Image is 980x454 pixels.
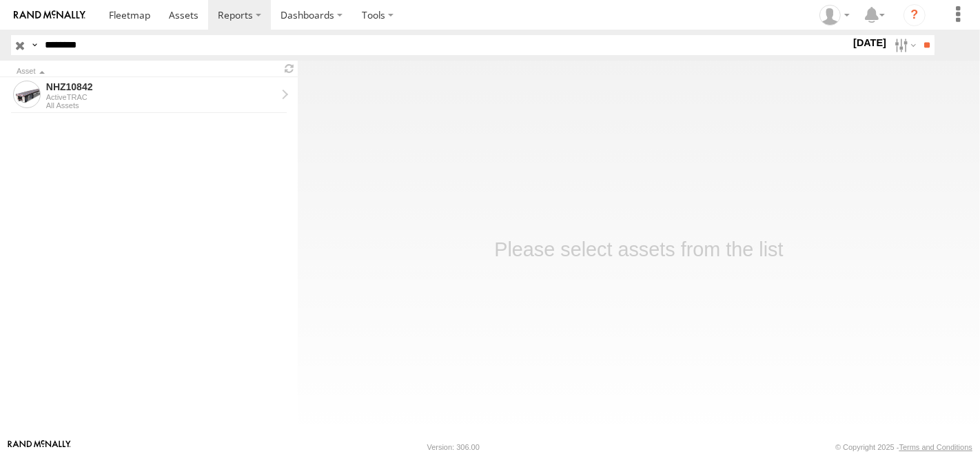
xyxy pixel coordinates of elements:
div: NHZ10842 - View Asset History [46,81,276,93]
div: Click to Sort [17,68,276,75]
label: Search Filter Options [889,35,919,55]
div: All Assets [46,101,276,110]
div: © Copyright 2025 - [835,443,972,451]
label: [DATE] [850,35,889,50]
span: Refresh [281,62,298,75]
a: Visit our Website [8,440,71,454]
a: Terms and Conditions [899,443,972,451]
div: ActiveTRAC [46,93,276,101]
img: rand-logo.svg [14,10,85,20]
label: Search Query [29,35,40,55]
div: Zulema McIntosch [815,5,855,25]
i: ? [904,4,926,26]
div: Version: 306.00 [427,443,480,451]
